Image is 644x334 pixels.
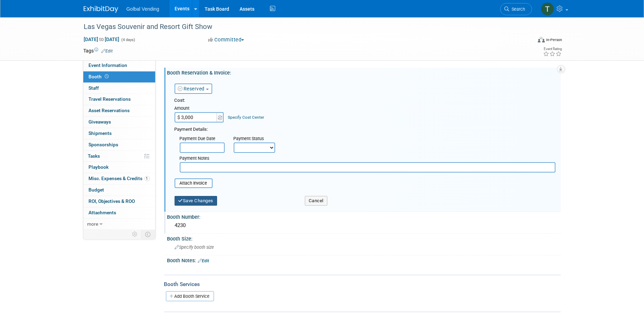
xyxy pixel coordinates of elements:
[102,49,113,53] a: Edit
[83,117,155,128] a: Giveaways
[84,36,120,42] span: [DATE] [DATE]
[89,210,116,215] span: Attachments
[234,136,280,143] div: Payment Status
[491,36,562,46] div: Event Format
[175,97,556,104] div: Cost:
[175,83,212,94] button: Reserved
[538,37,545,42] img: Format-Inperson.png
[89,187,104,193] span: Budget
[175,105,225,112] div: Amount
[89,198,135,204] span: ROI, Objectives & ROO
[83,105,155,116] a: Asset Reservations
[83,128,155,139] a: Shipments
[172,220,556,231] div: 4230
[89,85,99,91] span: Staff
[180,155,556,162] div: Payment Notes
[206,36,247,43] button: Committed
[83,185,155,196] a: Budget
[198,258,209,263] a: Edit
[82,21,522,33] div: Las Vegas Souvenir and Resort Gift Show
[99,37,105,42] span: to
[104,74,110,79] span: Booth not reserved yet
[89,164,109,170] span: Playbook
[89,108,130,113] span: Asset Reservations
[167,255,561,264] div: Booth Notes:
[83,151,155,162] a: Tasks
[144,176,150,181] span: 1
[87,221,99,227] span: more
[178,86,205,91] a: Reserved
[83,71,155,82] a: Booth
[228,115,264,120] a: Specify Cost Center
[89,62,128,68] span: Event Information
[83,173,155,184] a: Misc. Expenses & Credits1
[121,38,136,42] span: (4 days)
[164,281,561,288] div: Booth Services
[546,37,562,42] div: In-Person
[89,130,112,136] span: Shipments
[141,230,155,239] td: Toggle Event Tabs
[129,230,141,239] td: Personalize Event Tab Strip
[127,6,159,12] span: Golbal Vending
[83,139,155,150] a: Sponsorships
[510,7,525,12] span: Search
[305,196,327,206] button: Cancel
[88,153,100,159] span: Tasks
[175,125,556,133] div: Payment Details:
[543,47,562,51] div: Event Rating
[83,60,155,71] a: Event Information
[167,234,561,242] div: Booth Size:
[175,196,217,206] button: Save Changes
[84,6,118,13] img: ExhibitDay
[166,291,214,301] a: Add Booth Service
[175,245,214,250] span: Specify booth size
[83,196,155,207] a: ROI, Objectives & ROO
[83,219,155,230] a: more
[180,136,223,143] div: Payment Due Date
[500,3,532,15] a: Search
[89,142,119,147] span: Sponsorships
[83,94,155,105] a: Travel Reservations
[83,162,155,173] a: Playbook
[541,2,554,16] img: Todd Ulm
[84,47,113,54] td: Tags
[89,74,110,79] span: Booth
[83,83,155,94] a: Staff
[83,207,155,218] a: Attachments
[167,68,561,76] div: Booth Reservation & Invoice:
[89,176,150,181] span: Misc. Expenses & Credits
[89,96,131,102] span: Travel Reservations
[89,119,111,125] span: Giveaways
[167,212,561,220] div: Booth Number:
